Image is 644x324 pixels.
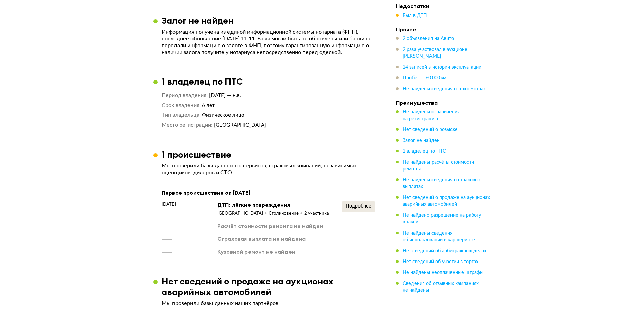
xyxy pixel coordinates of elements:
[304,211,329,217] div: 2 участника
[202,113,244,118] span: Физическое лицо
[162,92,208,99] dt: Период владения
[162,122,213,129] dt: Место регистрации
[403,213,481,224] span: Не найдено разрешение на работу в такси
[403,195,490,207] span: Нет сведений о продаже на аукционах аварийных автомобилей
[346,204,371,209] span: Подробнее
[403,13,427,18] span: Был в ДТП
[396,26,491,33] h4: Прочее
[162,201,176,208] span: [DATE]
[217,201,329,209] div: ДТП: лёгкие повреждения
[162,188,375,197] div: Первое происшествие от [DATE]
[403,248,486,253] span: Нет сведений об арбитражных делах
[403,76,446,80] span: Пробег — 60 000 км
[162,76,243,87] h3: 1 владелец по ПТС
[217,235,306,242] div: Страховая выплата не найдена
[403,138,440,143] span: Залог не найден
[403,127,458,132] span: Нет сведений о розыске
[162,149,231,160] h3: 1 происшествие
[403,281,479,292] span: Сведения об отзывных кампаниях не найдены
[162,29,375,56] p: Информация получена из единой информационной системы нотариата (ФНП), последнее обновление [DATE]...
[162,162,375,176] p: Мы проверили базы данных госсервисов, страховых компаний, независимых оценщиков, дилеров и СТО.
[403,149,446,154] span: 1 владелец по ПТС
[217,211,269,217] div: [GEOGRAPHIC_DATA]
[403,47,467,59] span: 2 раза участвовал в аукционе [PERSON_NAME]
[162,276,384,297] h3: Нет сведений о продаже на аукционах аварийных автомобилей
[403,36,454,41] span: 2 объявления на Авито
[162,102,201,109] dt: Срок владения
[209,93,241,98] span: [DATE] — н.в.
[342,201,375,212] button: Подробнее
[403,231,475,242] span: Не найдены сведения об использовании в каршеринге
[217,248,295,255] div: Кузовной ремонт не найден
[403,160,474,172] span: Не найдены расчёты стоимости ремонта
[269,211,304,217] div: Столкновение
[396,99,491,106] h4: Преимущества
[403,270,483,275] span: Не найдены неоплаченные штрафы
[403,178,481,189] span: Не найдены сведения о страховых выплатах
[162,15,234,26] h3: Залог не найден
[162,112,201,119] dt: Тип владельца
[162,300,375,307] p: Мы проверили базы данных наших партнёров.
[217,222,323,230] div: Расчёт стоимости ремонта не найден
[403,87,486,91] span: Не найдены сведения о техосмотрах
[202,103,215,108] span: 6 лет
[403,110,460,121] span: Не найдены ограничения на регистрацию
[403,259,478,264] span: Нет сведений об участии в торгах
[396,3,491,10] h4: Недостатки
[214,123,266,128] span: [GEOGRAPHIC_DATA]
[403,65,481,70] span: 14 записей в истории эксплуатации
